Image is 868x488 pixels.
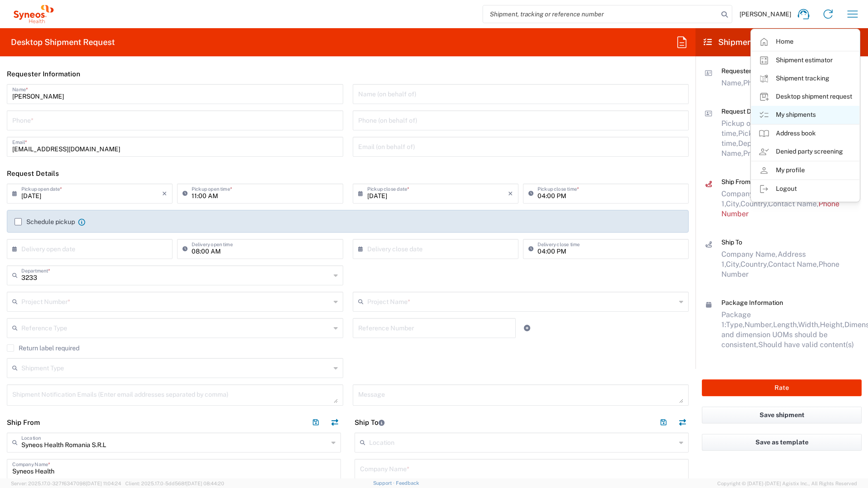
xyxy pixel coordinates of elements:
[798,320,820,329] span: Width,
[743,149,796,158] span: Project Number
[740,260,768,269] span: Country,
[751,33,859,51] a: Home
[751,180,859,198] a: Logout
[11,37,115,48] h2: Desktop Shipment Request
[721,250,778,259] span: Company Name,
[773,320,798,329] span: Length,
[751,143,859,161] a: Denied party screening
[721,108,767,115] span: Request Details
[396,480,419,486] a: Feedback
[751,88,859,106] a: Desktop shipment request
[726,199,740,208] span: City,
[758,340,854,349] span: Should have valid content(s)
[125,481,224,486] span: Client: 2025.17.0-5dd568f
[7,344,79,352] label: Return label required
[355,418,385,427] h2: Ship To
[483,5,718,23] input: Shipment, tracking or reference number
[768,260,819,269] span: Contact Name,
[740,10,791,18] span: [PERSON_NAME]
[702,407,862,423] button: Save shipment
[751,51,859,70] a: Shipment estimator
[738,129,800,138] span: Pickup close date,
[740,199,768,208] span: Country,
[162,186,167,201] i: ×
[745,320,773,329] span: Number,
[11,481,121,486] span: Server: 2025.17.0-327f6347098
[751,161,859,179] a: My profile
[721,178,750,185] span: Ship From
[738,139,780,148] span: Department,
[726,320,745,329] span: Type,
[721,310,751,329] span: Package 1:
[721,189,778,198] span: Company Name,
[743,79,766,87] span: Phone,
[373,480,396,486] a: Support
[751,124,859,143] a: Address book
[15,218,75,225] label: Schedule pickup
[7,169,59,178] h2: Request Details
[7,70,80,79] h2: Requester Information
[751,106,859,124] a: My shipments
[702,379,862,396] button: Rate
[721,239,742,246] span: Ship To
[768,199,819,208] span: Contact Name,
[702,434,862,451] button: Save as template
[86,481,121,486] span: [DATE] 11:04:24
[721,299,783,306] span: Package Information
[751,70,859,88] a: Shipment tracking
[721,79,743,87] span: Name,
[521,322,533,334] a: Add Reference
[717,479,857,488] span: Copyright © [DATE]-[DATE] Agistix Inc., All Rights Reserved
[721,119,782,128] span: Pickup open date,
[704,37,793,48] h2: Shipment Checklist
[721,67,787,75] span: Requester Information
[726,260,740,269] span: City,
[820,320,844,329] span: Height,
[7,418,40,427] h2: Ship From
[186,481,224,486] span: [DATE] 08:44:20
[508,186,513,201] i: ×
